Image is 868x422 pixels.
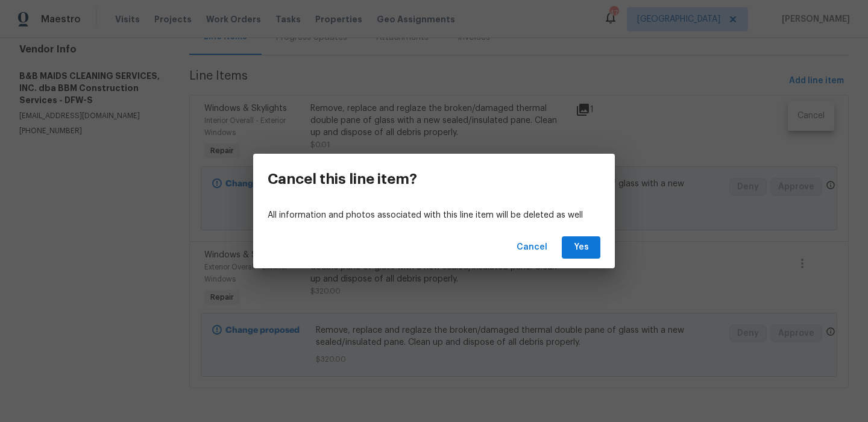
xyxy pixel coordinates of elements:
[562,236,600,259] button: Yes
[268,171,417,187] h3: Cancel this line item?
[517,240,547,255] span: Cancel
[268,209,600,222] p: All information and photos associated with this line item will be deleted as well
[512,236,552,259] button: Cancel
[571,240,591,255] span: Yes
